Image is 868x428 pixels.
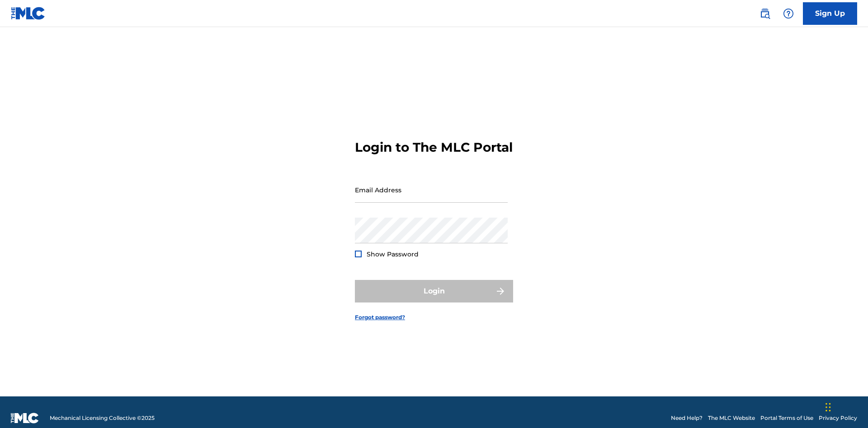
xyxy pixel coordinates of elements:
[708,414,755,422] a: The MLC Website
[355,140,513,155] h3: Login to The MLC Portal
[760,414,813,422] a: Portal Terms of Use
[803,2,857,25] a: Sign Up
[823,385,868,428] iframe: Chat Widget
[355,313,405,321] a: Forgot password?
[671,414,703,422] a: Need Help?
[11,413,39,423] img: logo
[779,5,797,23] div: Help
[783,8,794,19] img: help
[756,5,774,23] a: Public Search
[819,414,857,422] a: Privacy Policy
[367,250,419,258] span: Show Password
[11,7,46,20] img: MLC Logo
[759,8,770,19] img: search
[50,414,155,422] span: Mechanical Licensing Collective © 2025
[826,394,831,421] div: Drag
